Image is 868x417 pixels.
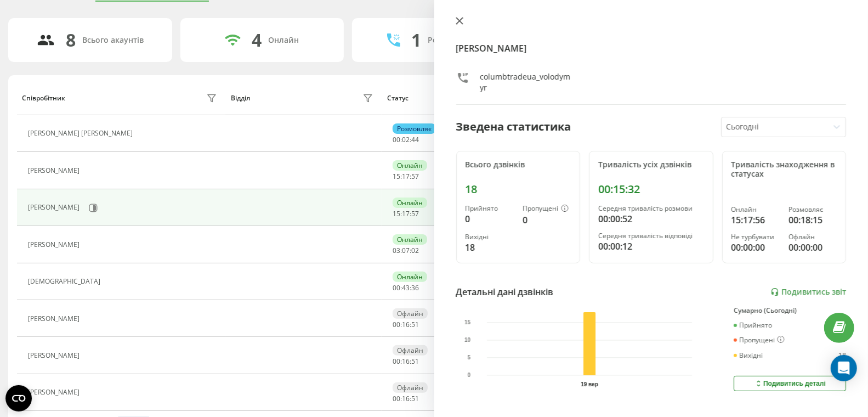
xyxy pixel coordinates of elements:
a: Подивитись звіт [770,288,846,297]
span: 16 [402,320,410,329]
button: Подивитись деталі [734,376,846,391]
span: 00 [393,283,400,292]
div: [PERSON_NAME] [28,167,82,174]
div: Онлайн [268,36,299,45]
div: Тривалість знаходження в статусах [731,160,837,179]
div: [PERSON_NAME] [28,315,82,323]
div: Сумарно (Сьогодні) [734,307,846,314]
span: 16 [402,357,410,366]
div: Подивитись деталі [754,379,826,388]
div: Всього акаунтів [82,36,144,45]
span: 43 [402,283,410,292]
div: Тривалість усіх дзвінків [598,160,704,170]
div: [PERSON_NAME] [28,241,82,249]
div: 4 [252,30,262,50]
div: Офлайн [393,382,428,393]
div: 15:17:56 [731,213,780,227]
span: 16 [402,394,410,403]
div: Детальні дані дзвінків [456,285,554,298]
div: Офлайн [393,345,428,356]
div: 0 [523,213,571,227]
div: Не турбувати [731,233,780,241]
div: Середня тривалість відповіді [598,232,704,240]
div: Онлайн [393,272,427,282]
span: 03 [393,246,400,255]
span: 44 [411,135,419,144]
div: Open Intercom Messenger [831,355,857,381]
div: Зведена статистика [456,119,571,135]
span: 02 [402,135,410,144]
div: : : [393,210,419,218]
div: Вихідні [734,352,763,359]
div: 00:00:00 [731,241,780,254]
div: 00:00:52 [598,212,704,226]
span: 51 [411,357,419,366]
span: 00 [393,135,400,144]
text: 15 [464,320,471,326]
text: 0 [467,373,470,379]
span: 15 [393,172,400,181]
div: : : [393,173,419,181]
div: : : [393,395,419,403]
span: 15 [393,209,400,218]
span: 17 [402,209,410,218]
span: 17 [402,172,410,181]
div: Розмовляє [788,206,837,213]
div: 8 [66,30,76,50]
div: 18 [466,241,514,254]
div: Всього дзвінків [466,160,571,170]
div: Онлайн [731,206,780,213]
div: Статус [387,94,409,102]
span: 00 [393,320,400,329]
div: 00:18:15 [788,213,837,227]
div: : : [393,358,419,365]
div: Прийнято [734,322,772,329]
div: : : [393,321,419,329]
div: 00:15:32 [598,183,704,196]
text: 19 вер [581,381,598,387]
div: Розмовляють [428,36,481,45]
div: [DEMOGRAPHIC_DATA] [28,278,103,285]
div: Розмовляє [393,123,436,134]
div: Співробітник [22,94,65,102]
div: 0 [466,212,514,226]
div: : : [393,284,419,292]
div: Офлайн [393,308,428,319]
div: columbtradeua_volodymyr [480,71,572,93]
text: 5 [467,355,470,361]
span: 07 [402,246,410,255]
span: 00 [393,394,400,403]
div: [PERSON_NAME] [28,352,82,359]
div: [PERSON_NAME] [PERSON_NAME] [28,129,135,137]
span: 51 [411,320,419,329]
div: [PERSON_NAME] [28,204,82,211]
div: : : [393,136,419,144]
div: [PERSON_NAME] [28,388,82,396]
div: 00:00:12 [598,240,704,253]
div: Пропущені [734,336,785,345]
div: Вихідні [466,233,514,241]
div: Середня тривалість розмови [598,205,704,212]
div: Відділ [231,94,250,102]
div: 18 [466,183,571,196]
text: 10 [464,337,471,343]
span: 00 [393,357,400,366]
div: Онлайн [393,198,427,208]
button: Open CMP widget [5,385,32,412]
span: 51 [411,394,419,403]
h4: [PERSON_NAME] [456,42,847,55]
span: 57 [411,172,419,181]
div: 00:00:00 [788,241,837,254]
div: : : [393,247,419,255]
div: Онлайн [393,160,427,171]
div: 18 [838,352,846,359]
div: 1 [411,30,421,50]
div: Онлайн [393,234,427,245]
span: 02 [411,246,419,255]
div: Офлайн [788,233,837,241]
div: Прийнято [466,205,514,212]
div: Пропущені [523,205,571,213]
span: 36 [411,283,419,292]
span: 57 [411,209,419,218]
